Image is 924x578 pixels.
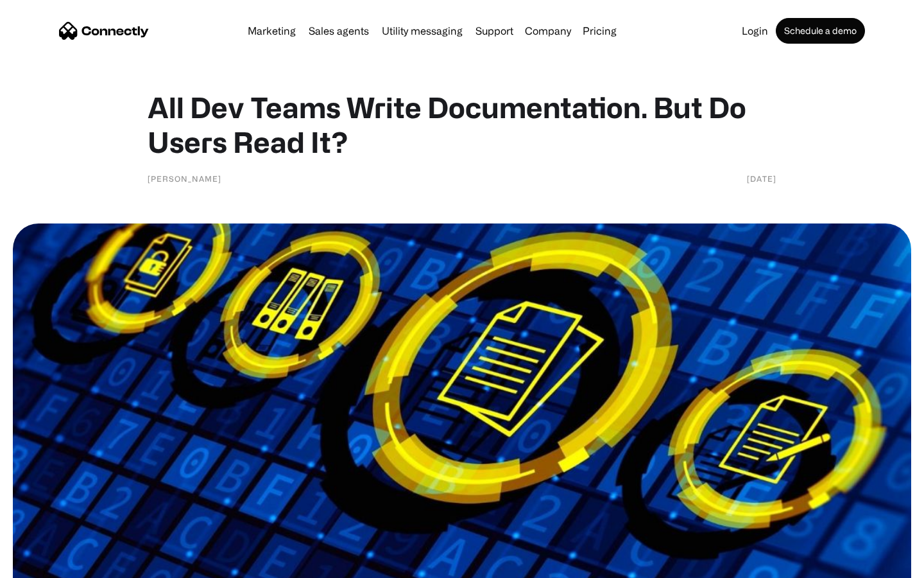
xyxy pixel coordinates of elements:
[243,26,301,36] a: Marketing
[747,172,776,185] div: [DATE]
[13,556,77,574] aside: Language selected: English
[470,26,518,36] a: Support
[737,26,773,36] a: Login
[59,21,149,40] a: home
[377,26,468,36] a: Utility messaging
[304,26,374,36] a: Sales agents
[525,22,571,40] div: Company
[148,90,776,159] h1: All Dev Teams Write Documentation. But Do Users Read It?
[26,556,77,574] ul: Language list
[521,22,575,40] div: Company
[148,172,221,185] div: [PERSON_NAME]
[776,18,865,44] a: Schedule a demo
[577,26,622,36] a: Pricing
